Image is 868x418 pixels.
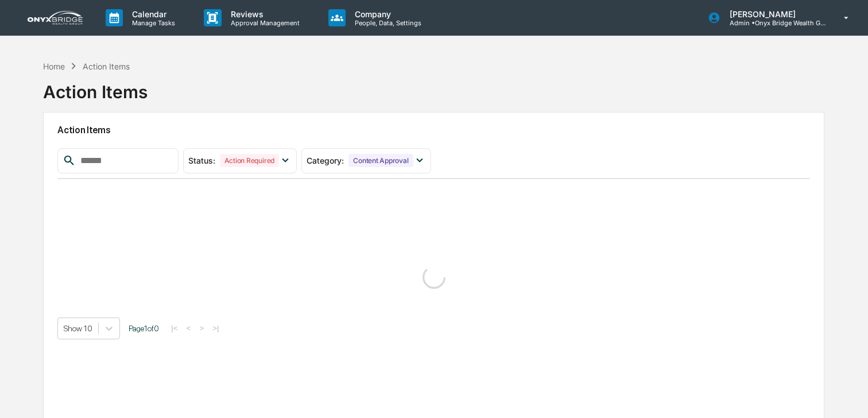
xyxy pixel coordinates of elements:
button: < [183,323,195,333]
div: Home [43,61,65,71]
h2: Action Items [57,125,810,136]
p: Approval Management [222,19,305,27]
p: [PERSON_NAME] [720,9,827,19]
p: Manage Tasks [123,19,181,27]
span: Category : [307,156,344,165]
button: > [196,323,207,333]
div: Action Items [43,72,148,102]
div: Action Items [83,61,130,71]
p: Calendar [123,9,181,19]
button: |< [168,323,181,333]
p: Admin • Onyx Bridge Wealth Group LLC [720,19,827,27]
div: Action Required [220,154,279,167]
img: logo [28,11,83,25]
p: Company [346,9,427,19]
p: People, Data, Settings [346,19,427,27]
span: Page 1 of 0 [129,324,159,333]
p: Reviews [222,9,305,19]
span: Status : [188,156,215,165]
div: Content Approval [348,154,413,167]
button: >| [209,323,222,333]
